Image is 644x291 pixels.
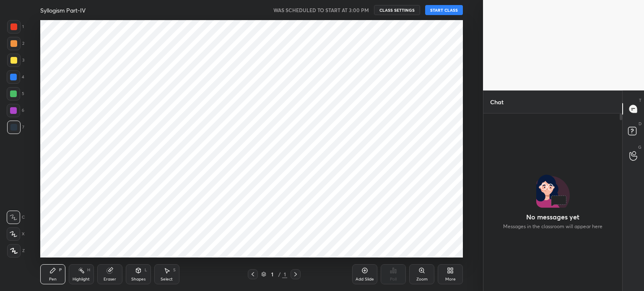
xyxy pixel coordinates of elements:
p: D [639,121,641,127]
div: / [278,272,280,277]
button: CLASS SETTINGS [374,5,420,15]
div: 6 [7,104,24,117]
div: Eraser [104,277,116,281]
div: X [7,227,25,241]
h5: WAS SCHEDULED TO START AT 3:00 PM [273,6,369,14]
button: START CLASS [425,5,463,15]
div: L [145,268,147,272]
div: H [87,268,90,272]
div: 5 [7,87,24,100]
h4: Syllogism Part-IV [40,6,86,14]
div: Add Slide [356,277,374,281]
div: 1 [282,270,287,278]
div: Pen [49,277,57,281]
div: Select [161,277,173,281]
div: 2 [7,37,24,50]
div: Z [7,244,25,258]
p: Chat [483,91,510,113]
div: Highlight [73,277,90,281]
div: More [445,277,456,281]
div: 4 [7,70,24,84]
div: Shapes [131,277,145,281]
div: 1 [268,272,276,277]
div: S [173,268,176,272]
div: 1 [7,20,24,33]
div: P [59,268,62,272]
div: 3 [7,54,24,67]
div: 7 [7,121,24,134]
div: Zoom [416,277,428,281]
p: T [639,97,641,103]
p: G [638,144,641,150]
div: C [7,211,25,224]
